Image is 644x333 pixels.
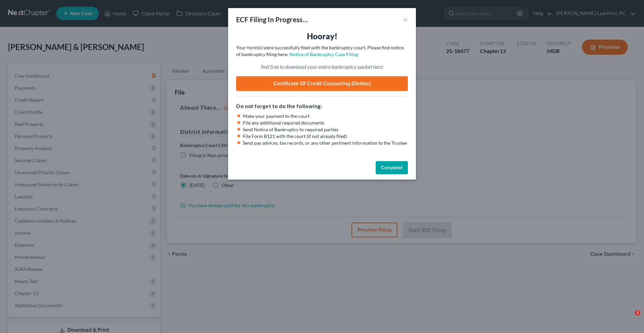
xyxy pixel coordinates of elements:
li: File any additional required documents [243,120,408,126]
li: Send Notice of Bankruptcy to required parties [243,126,408,133]
p: Feel free to download your entire bankruptcy packet here: [236,63,408,71]
li: Make your payment to the court [243,113,408,120]
button: × [403,15,408,23]
h3: Hooray! [236,31,408,42]
button: Complete! [376,161,408,175]
div: ECF Filing In Progress... [236,15,308,24]
a: Certificate of Credit Counseling (Debtor) [236,76,408,91]
span: Your form(s) were successfully filed with the bankruptcy court. Please find notice of bankruptcy ... [236,45,404,57]
li: Send pay advices, tax records, or any other pertinent information to the Trustee [243,140,408,146]
span: 2 [635,310,640,316]
iframe: Intercom live chat [621,310,637,326]
a: Notice of Bankruptcy Case Filing [289,51,358,57]
li: File Form B121 with the court (if not already filed) [243,133,408,140]
h5: Do not forget to do the following: [236,102,408,110]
